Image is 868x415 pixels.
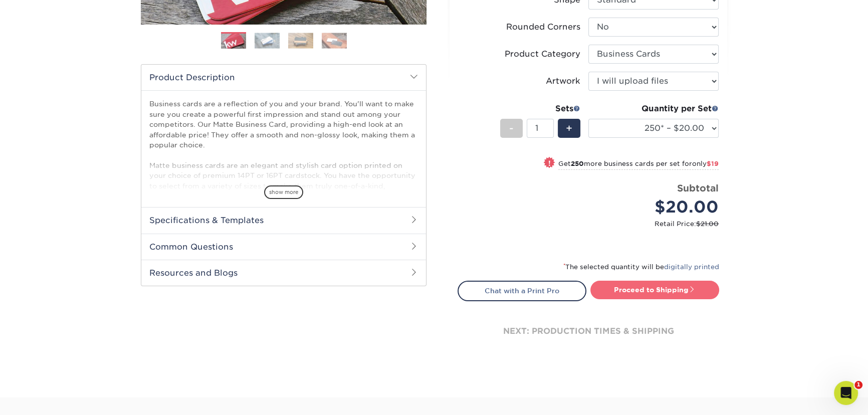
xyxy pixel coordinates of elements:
[458,301,719,361] div: next: production times & shipping
[558,160,719,170] small: Get more business cards per set for
[548,158,551,168] span: !
[149,99,418,242] p: Business cards are a reflection of you and your brand. You'll want to make sure you create a powe...
[288,33,313,48] img: Business Cards 03
[692,160,719,167] span: only
[571,160,584,167] strong: 250
[596,195,719,219] div: $20.00
[141,260,426,286] h2: Resources and Blogs
[264,185,303,199] span: show more
[677,182,719,193] strong: Subtotal
[563,263,719,271] small: The selected quantity will be
[566,121,572,136] span: +
[834,381,858,405] iframe: Intercom live chat
[546,75,580,87] div: Artwork
[500,103,580,115] div: Sets
[509,121,514,136] span: -
[590,281,719,299] a: Proceed to Shipping
[506,21,580,33] div: Rounded Corners
[707,160,719,167] span: $19
[466,219,719,229] small: Retail Price:
[141,65,426,90] h2: Product Description
[141,234,426,260] h2: Common Questions
[505,48,580,60] div: Product Category
[458,281,586,301] a: Chat with a Print Pro
[141,207,426,233] h2: Specifications & Templates
[221,29,246,54] img: Business Cards 01
[854,381,862,389] span: 1
[664,263,719,271] a: digitally printed
[322,33,347,48] img: Business Cards 04
[696,220,719,228] span: $21.00
[255,33,280,48] img: Business Cards 02
[588,103,719,115] div: Quantity per Set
